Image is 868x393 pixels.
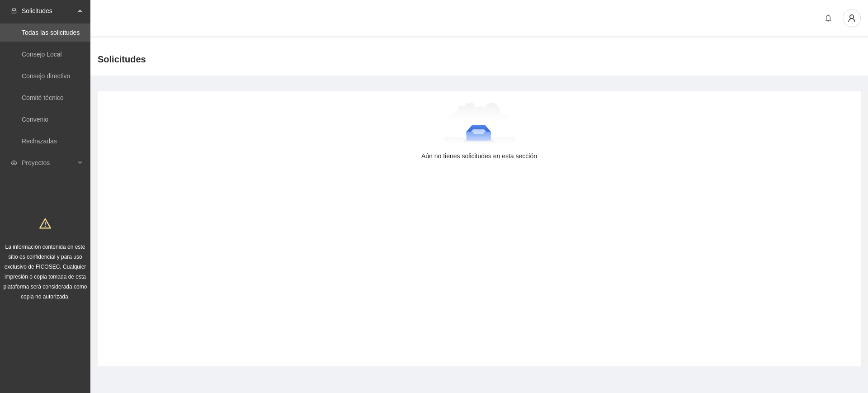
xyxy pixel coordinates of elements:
[22,2,75,20] span: Solicitudes
[4,244,87,300] span: La información contenida en este sitio es confidencial y para uso exclusivo de FICOSEC. Cualquier...
[843,14,860,22] span: user
[22,154,75,172] span: Proyectos
[22,94,64,101] a: Comité técnico
[22,29,80,36] a: Todas las solicitudes
[821,14,835,22] span: bell
[39,218,51,229] span: warning
[22,116,48,123] a: Convenio
[843,9,861,27] button: user
[98,52,146,66] span: Solicitudes
[11,8,17,14] span: inbox
[22,72,70,80] a: Consejo directivo
[821,11,835,25] button: bell
[22,51,62,58] a: Consejo Local
[11,160,17,166] span: eye
[22,137,57,145] a: Rechazadas
[443,102,516,147] img: Aún no tienes solicitudes en esta sección
[112,151,846,161] div: Aún no tienes solicitudes en esta sección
